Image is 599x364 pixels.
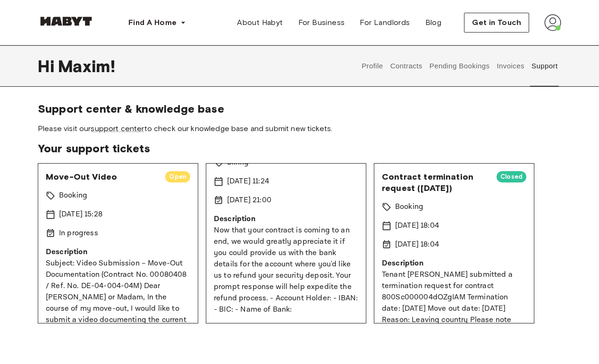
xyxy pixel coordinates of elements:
span: Your support tickets [38,141,561,156]
button: Find A Home [121,13,194,32]
span: For Landlords [360,17,410,28]
button: Invoices [496,45,525,87]
span: Please visit our to check our knowledge base and submit new tickets. [38,124,561,134]
button: Contracts [389,45,423,87]
a: For Business [291,13,353,32]
p: [DATE] 18:04 [395,239,439,250]
p: [DATE] 18:04 [395,220,439,232]
a: For Landlords [352,13,417,32]
button: Get in Touch [464,13,529,33]
a: About Habyt [229,13,290,32]
span: Contract termination request ([DATE]) [382,171,489,194]
span: Find A Home [128,17,177,28]
span: Support center & knowledge base [38,102,561,116]
p: [DATE] 15:28 [59,209,102,220]
span: Blog [425,17,442,28]
span: For Business [298,17,345,28]
button: Support [530,45,559,87]
button: Profile [361,45,385,87]
span: Move-Out Video [46,171,158,182]
p: In progress [59,228,98,239]
img: Habyt [38,17,94,26]
span: Get in Touch [472,17,521,28]
p: Now that your contract is coming to an end, we would greatly appreciate it if you could provide u... [214,225,358,315]
span: Maxim ! [58,56,115,76]
button: Pending Bookings [428,45,491,87]
p: [DATE] 21:00 [227,195,271,206]
p: Booking [395,201,423,213]
span: About Habyt [237,17,283,28]
a: Blog [418,13,449,32]
span: Hi [38,56,58,76]
p: Subject: Video Submission – Move-Out Documentation (Contract No. 00080408 / Ref. No. DE-04-004-04... [46,258,190,360]
a: support center [91,124,144,133]
div: user profile tabs [358,45,561,87]
img: avatar [544,14,561,31]
p: Description [382,258,526,269]
p: Booking [59,190,87,201]
p: Description [46,247,190,258]
span: Closed [497,172,526,182]
span: Open [165,172,190,182]
p: [DATE] 11:24 [227,176,269,187]
p: Description [214,214,358,225]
